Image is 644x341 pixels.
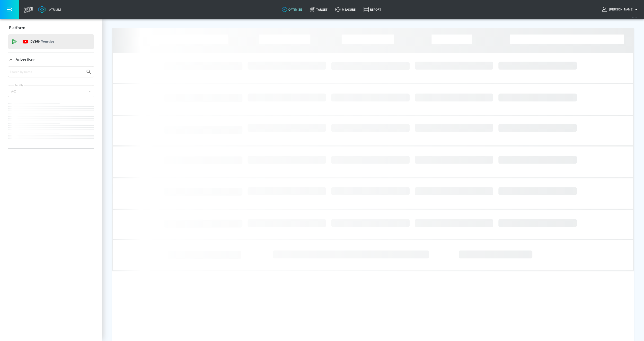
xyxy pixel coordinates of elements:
a: Target [306,1,331,18]
label: Sort By [14,83,24,87]
button: [PERSON_NAME] [602,7,639,12]
div: Atrium [47,7,61,12]
div: A-Z [8,85,94,97]
div: Advertiser [8,53,94,66]
input: Search by name [10,69,83,75]
a: Report [360,1,385,18]
span: v 4.24.0 [632,16,639,19]
p: Advertiser [16,57,35,62]
span: login as: oliver.stratton@zefr.com [607,8,633,11]
a: optimize [278,1,306,18]
div: Advertiser [8,66,94,148]
a: measure [331,1,360,18]
div: Platform [8,21,94,35]
nav: list of Advertiser [8,101,94,148]
div: DV360: Youtube [8,34,94,49]
p: Platform [9,25,25,30]
p: Youtube [41,39,54,44]
p: DV360: [30,39,54,44]
a: Atrium [38,6,61,13]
